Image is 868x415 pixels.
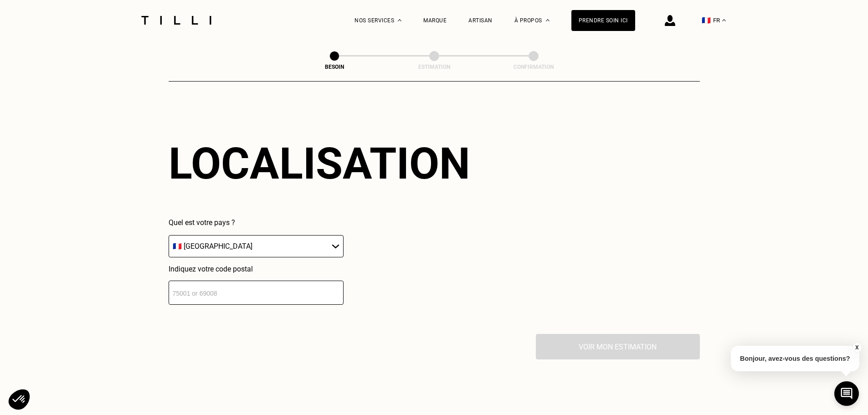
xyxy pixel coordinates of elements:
a: Marque [423,17,447,24]
img: icône connexion [665,15,675,26]
div: Localisation [169,138,470,189]
a: Artisan [468,17,493,24]
div: Besoin [289,64,380,70]
p: Indiquez votre code postal [169,265,344,273]
p: Quel est votre pays ? [169,218,344,227]
a: Prendre soin ici [571,10,635,31]
input: 75001 or 69008 [169,281,344,305]
div: Confirmation [488,64,579,70]
img: menu déroulant [722,19,726,21]
div: Estimation [389,64,480,70]
img: Logo du service de couturière Tilli [138,16,215,25]
span: 🇫🇷 [702,16,711,25]
img: Menu déroulant à propos [546,19,550,21]
img: Menu déroulant [398,19,401,21]
button: X [852,343,861,353]
p: Bonjour, avez-vous des questions? [731,346,859,371]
